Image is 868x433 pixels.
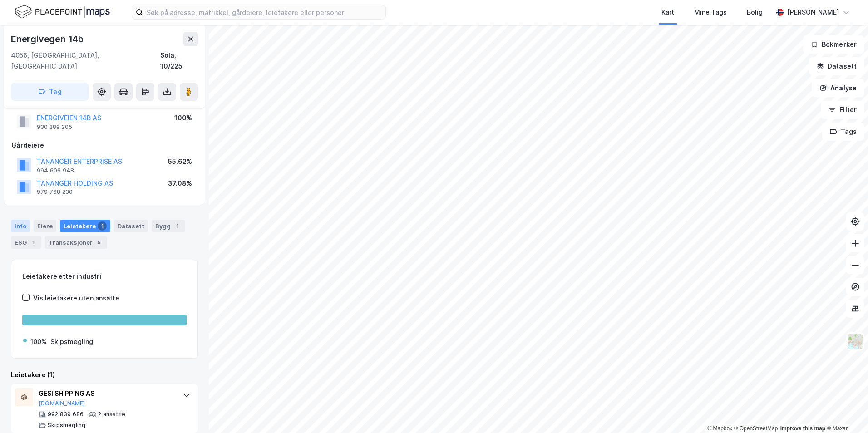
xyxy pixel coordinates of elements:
[160,50,198,72] div: Sola, 10/225
[114,220,148,232] div: Datasett
[173,221,182,231] div: 1
[11,83,89,101] button: Tag
[39,388,174,399] div: GESI SHIPPING AS
[822,123,864,141] button: Tags
[821,101,864,119] button: Filter
[33,293,119,304] div: Vis leietakere uten ansatte
[37,188,73,196] div: 979 768 230
[11,32,85,46] div: Energivegen 14b
[661,7,674,18] div: Kart
[45,236,107,249] div: Transaksjoner
[168,178,192,189] div: 37.08%
[98,221,107,231] div: 1
[803,35,864,54] button: Bokmerker
[11,140,197,151] div: Gårdeiere
[50,336,93,347] div: Skipsmegling
[809,57,864,75] button: Datasett
[29,238,38,247] div: 1
[39,400,85,407] button: [DOMAIN_NAME]
[174,113,192,123] div: 100%
[787,7,839,18] div: [PERSON_NAME]
[60,220,110,232] div: Leietakere
[22,271,187,282] div: Leietakere etter industri
[15,4,110,20] img: logo.f888ab2527a4732fd821a326f86c7f29.svg
[747,7,763,18] div: Bolig
[11,369,198,380] div: Leietakere (1)
[30,336,47,347] div: 100%
[11,220,30,232] div: Info
[694,7,727,18] div: Mine Tags
[48,411,84,418] div: 992 839 686
[11,236,41,249] div: ESG
[11,50,160,72] div: 4056, [GEOGRAPHIC_DATA], [GEOGRAPHIC_DATA]
[48,422,85,429] div: Skipsmegling
[34,220,56,232] div: Eiere
[152,220,185,232] div: Bygg
[847,333,864,350] img: Z
[37,167,74,174] div: 994 606 948
[823,389,868,433] iframe: Chat Widget
[98,411,125,418] div: 2 ansatte
[780,425,825,432] a: Improve this map
[37,123,72,131] div: 930 289 205
[812,79,864,97] button: Analyse
[143,5,385,19] input: Søk på adresse, matrikkel, gårdeiere, leietakere eller personer
[94,238,104,247] div: 5
[734,425,778,432] a: OpenStreetMap
[168,156,192,167] div: 55.62%
[707,425,732,432] a: Mapbox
